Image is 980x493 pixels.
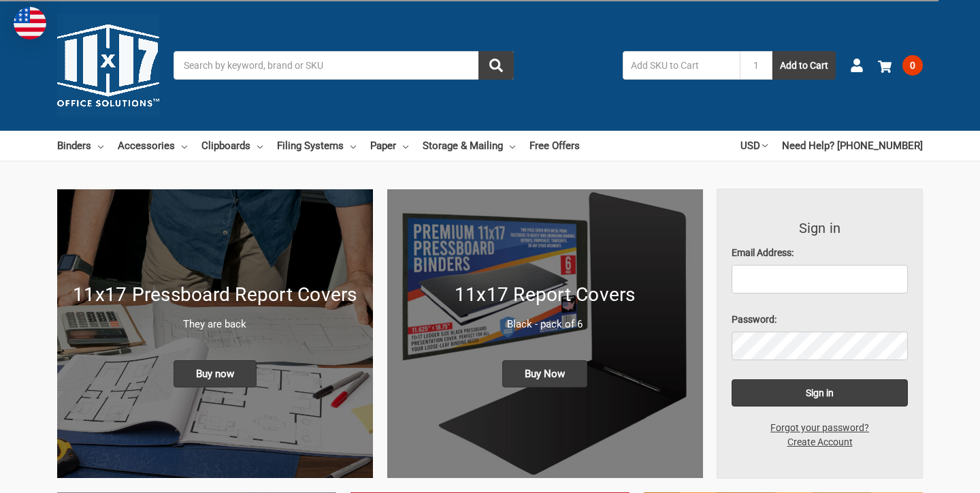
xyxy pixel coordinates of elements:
span: Buy now [174,360,257,387]
span: 0 [902,55,923,76]
p: Black - pack of 6 [402,317,689,332]
a: Forgot your password? [763,421,877,435]
p: They are back [71,317,359,332]
a: 11x17 Report Covers 11x17 Report Covers Black - pack of 6 Buy Now [387,189,703,478]
img: duty and tax information for United States [14,7,46,39]
label: Password: [732,313,909,327]
a: Clipboards [201,131,263,161]
a: Free Offers [529,131,580,161]
a: Need Help? [PHONE_NUMBER] [782,131,923,161]
h1: 11x17 Report Covers [402,281,689,309]
h1: 11x17 Pressboard Report Covers [71,281,359,309]
a: New 11x17 Pressboard Binders 11x17 Pressboard Report Covers They are back Buy now [57,189,373,478]
input: Search by keyword, brand or SKU [174,51,514,80]
a: USD [740,131,768,161]
button: Add to Cart [772,51,836,80]
img: 11x17.com [57,14,159,116]
label: Email Address: [732,246,909,260]
a: Create Account [780,435,860,449]
a: Storage & Mailing [423,131,515,161]
img: New 11x17 Pressboard Binders [57,189,373,478]
a: Accessories [118,131,187,161]
span: Buy Now [502,360,587,387]
a: Binders [57,131,103,161]
img: 11x17 Report Covers [387,189,703,478]
h3: Sign in [732,218,909,238]
a: Paper [370,131,408,161]
a: 0 [878,48,923,83]
a: Filing Systems [277,131,356,161]
input: Add SKU to Cart [623,51,740,80]
input: Sign in [732,379,909,407]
